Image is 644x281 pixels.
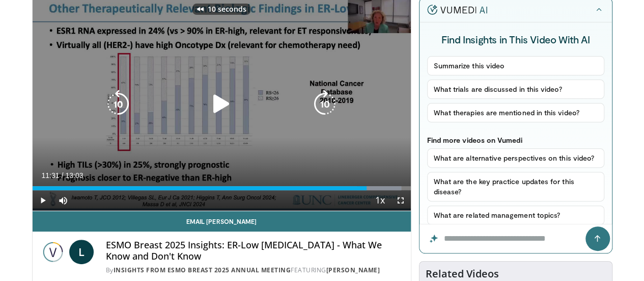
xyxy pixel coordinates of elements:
[326,266,380,274] a: [PERSON_NAME]
[427,56,604,75] button: Summarize this video
[62,171,64,180] span: /
[65,171,83,180] span: 13:03
[208,6,246,13] p: 10 seconds
[390,190,411,211] button: Fullscreen
[427,148,604,168] button: What are alternative perspectives on this video?
[33,211,411,232] a: Email [PERSON_NAME]
[427,33,604,46] h4: Find Insights in This Video With AI
[427,103,604,122] button: What therapies are mentioned in this video?
[41,240,65,264] img: Insights from ESMO Breast 2025 Annual Meeting
[42,171,60,180] span: 11:31
[69,240,94,264] a: L
[53,190,73,211] button: Mute
[427,206,604,225] button: What are related management topics?
[427,136,604,144] p: Find more videos on Vumedi
[370,190,390,211] button: Playback Rate
[106,240,403,262] h4: ESMO Breast 2025 Insights: ER-Low [MEDICAL_DATA] - What We Know and Don't Know
[419,224,612,253] input: Question for the AI
[33,186,411,190] div: Progress Bar
[106,266,403,275] div: By FEATURING
[427,5,487,15] img: vumedi-ai-logo.v2.svg
[114,266,291,274] a: Insights from ESMO Breast 2025 Annual Meeting
[33,190,53,211] button: Play
[426,268,499,280] h4: Related Videos
[427,172,604,201] button: What are the key practice updates for this disease?
[427,80,604,99] button: What trials are discussed in this video?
